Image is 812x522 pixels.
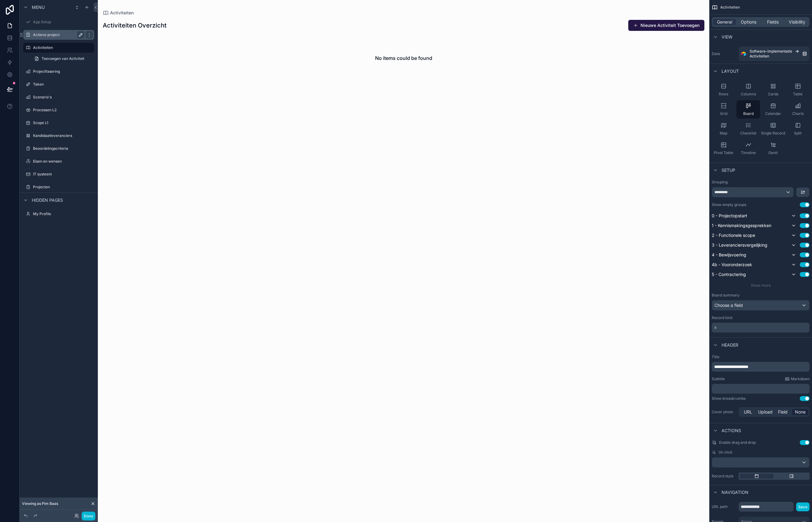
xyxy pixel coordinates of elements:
button: Columns [736,81,760,99]
a: Toevoegen van Activiteit [31,54,94,64]
span: Table [793,92,803,97]
span: Rows [719,92,728,97]
a: My Profile [23,209,94,219]
label: Record limit [712,315,733,320]
label: Cover photo [712,410,736,414]
span: None [795,409,806,415]
span: Setup [722,167,735,173]
label: Eisen en wensen [33,159,93,164]
a: Scenario's [23,92,94,102]
span: Pivot Table [714,150,733,155]
span: Header [722,342,738,348]
label: URL path [712,504,736,509]
span: Map [720,131,727,136]
label: Projectfasering [33,69,93,74]
span: Columns [741,92,756,97]
span: 4 - Bewijsvoering [712,252,746,258]
span: Charts [792,111,804,116]
button: Cards [761,81,785,99]
a: Beoordelingscriteria [23,144,94,153]
label: Record style [712,474,736,479]
a: Projecten [23,182,94,192]
div: Choose a field [712,300,809,310]
span: Navigation [722,489,748,495]
span: Upload [758,409,773,415]
span: 2 - Functionele scope [712,232,755,238]
a: Scope L1 [23,118,94,128]
img: Airtable Logo [741,51,746,56]
span: Hidden pages [32,197,63,203]
button: Timeline [736,139,760,158]
label: Scope L1 [33,120,93,125]
span: 3 - Leveranciersvergelijking [712,242,767,248]
label: Actieve project [33,32,82,37]
span: Layout [722,68,739,74]
span: Activiteiten [750,54,769,59]
span: Fields [767,19,779,25]
button: Checklist [736,120,760,138]
button: Single Record [761,120,785,138]
button: Choose a field [712,300,810,311]
span: On click [718,450,733,455]
span: Checklist [740,131,756,136]
a: Kandidaatleveranciers [23,131,94,141]
div: scrollable content [712,362,810,372]
button: Gantt [761,139,785,158]
button: Grid [712,100,735,119]
button: Pivot Table [712,139,735,158]
label: App Setup [33,20,93,24]
span: View [722,34,733,40]
label: Kandidaatleveranciers [33,133,93,138]
label: My Profile [33,211,93,216]
span: Calendar [765,111,781,116]
label: Board summary [712,293,740,298]
a: Processen L2 [23,105,94,115]
label: Scenario's [33,95,93,100]
div: scrollable content [712,323,810,333]
label: Title [712,355,810,359]
label: Processen L2 [33,108,93,112]
label: Data [712,51,736,56]
span: Timeline [741,150,756,155]
label: Subtitle [712,377,725,381]
span: Activiteiten [720,5,740,10]
a: Software-implementatieActiviteiten [739,46,810,61]
span: Show more [751,283,771,288]
button: Save [796,502,810,511]
span: Grid [720,111,727,116]
a: Actieve project [23,30,94,40]
label: Beoordelingscriteria [33,146,93,151]
div: scrollable content [712,384,810,394]
span: Actions [722,428,741,434]
span: Cards [768,92,778,97]
a: App Setup [23,17,94,27]
span: URL [744,409,752,415]
div: Show breadcrumbs [712,396,746,401]
button: Map [712,120,735,138]
span: General [717,19,732,25]
button: Split [786,120,810,138]
label: Grouping [712,180,728,185]
label: Show empty groups [712,202,746,207]
span: Options [741,19,756,25]
label: IT systeem [33,172,93,177]
a: Eisen en wensen [23,156,94,166]
span: Board [743,111,754,116]
span: Viewing as Pim Baas [22,501,58,506]
label: Projecten [33,185,93,189]
span: Split [794,131,802,136]
a: IT systeem [23,169,94,179]
span: Toevoegen van Activiteit [42,56,84,61]
a: Activiteiten [23,43,94,53]
span: Menu [32,4,45,10]
label: Taken [33,82,93,87]
span: 0 - Projectopstart [712,213,747,219]
span: Enable drag and drop [719,440,756,445]
span: Visibility [789,19,805,25]
span: 4b - Vooronderzoek [712,262,752,268]
span: 5 - Contractering [712,271,746,278]
button: Table [786,81,810,99]
button: Board [736,100,760,119]
button: Rows [712,81,735,99]
button: Charts [786,100,810,119]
